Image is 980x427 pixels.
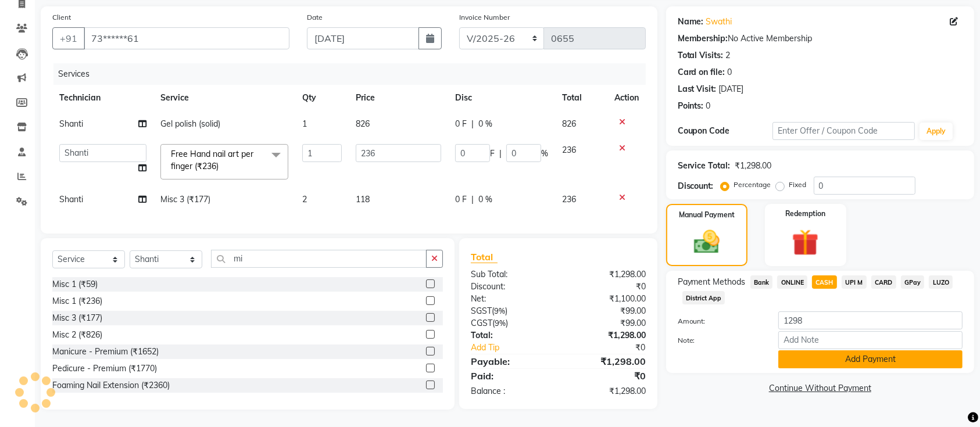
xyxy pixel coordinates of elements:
[669,335,770,346] label: Note:
[52,329,102,341] div: Misc 2 (₹826)
[462,293,558,305] div: Net:
[678,66,725,78] div: Card on file:
[726,49,731,62] div: 2
[778,331,963,349] input: Add Note
[52,85,153,111] th: Technician
[558,293,654,305] div: ₹1,100.00
[302,194,307,204] span: 2
[706,16,732,28] a: Swathi
[462,281,558,293] div: Discount:
[478,193,492,206] span: 0 %
[160,194,210,204] span: Misc 3 (₹177)
[356,194,370,204] span: 118
[558,385,654,397] div: ₹1,298.00
[728,66,732,78] div: 0
[59,119,83,129] span: Shanti
[52,278,98,290] div: Misc 1 (₹59)
[478,118,492,130] span: 0 %
[785,209,825,219] label: Redemption
[462,385,558,397] div: Balance :
[356,119,370,129] span: 826
[558,268,654,281] div: ₹1,298.00
[490,148,495,160] span: F
[459,12,510,23] label: Invoice Number
[607,85,646,111] th: Action
[706,100,711,112] div: 0
[871,275,896,289] span: CARD
[53,63,654,85] div: Services
[778,350,963,368] button: Add Payment
[471,118,474,130] span: |
[668,382,972,394] a: Continue Without Payment
[678,49,724,62] div: Total Visits:
[678,33,963,45] div: No Active Membership
[52,379,170,392] div: Foaming Nail Extension (₹2360)
[678,276,746,288] span: Payment Methods
[679,210,735,220] label: Manual Payment
[929,275,953,289] span: LUZO
[307,12,323,23] label: Date
[349,85,448,111] th: Price
[52,12,71,23] label: Client
[59,194,83,204] span: Shanti
[52,312,102,324] div: Misc 3 (₹177)
[211,250,427,268] input: Search or Scan
[52,27,85,49] button: +91
[686,227,728,257] img: _cash.svg
[735,160,772,172] div: ₹1,298.00
[562,145,576,155] span: 236
[541,148,548,160] span: %
[678,180,714,192] div: Discount:
[52,363,157,375] div: Pedicure - Premium (₹1770)
[669,316,770,326] label: Amount:
[499,148,502,160] span: |
[678,125,772,137] div: Coupon Code
[471,318,492,328] span: CGST
[462,268,558,281] div: Sub Total:
[302,119,307,129] span: 1
[219,161,224,171] a: x
[678,160,731,172] div: Service Total:
[153,85,295,111] th: Service
[734,180,771,190] label: Percentage
[471,193,474,206] span: |
[678,83,717,95] div: Last Visit:
[812,275,837,289] span: CASH
[495,318,506,328] span: 9%
[471,251,498,263] span: Total
[574,342,654,354] div: ₹0
[160,119,220,129] span: Gel polish (solid)
[558,305,654,317] div: ₹99.00
[789,180,807,190] label: Fixed
[562,194,576,204] span: 236
[462,329,558,342] div: Total:
[562,119,576,129] span: 826
[558,281,654,293] div: ₹0
[778,311,963,329] input: Amount
[462,317,558,329] div: ( )
[678,16,704,28] div: Name:
[901,275,925,289] span: GPay
[171,149,253,171] span: Free Hand nail art per finger (₹236)
[448,85,555,111] th: Disc
[462,369,558,383] div: Paid:
[455,118,467,130] span: 0 F
[558,329,654,342] div: ₹1,298.00
[558,354,654,368] div: ₹1,298.00
[455,193,467,206] span: 0 F
[558,317,654,329] div: ₹99.00
[555,85,607,111] th: Total
[84,27,289,49] input: Search by Name/Mobile/Email/Code
[462,305,558,317] div: ( )
[678,100,704,112] div: Points:
[719,83,744,95] div: [DATE]
[494,306,505,315] span: 9%
[772,122,915,140] input: Enter Offer / Coupon Code
[462,354,558,368] div: Payable:
[295,85,349,111] th: Qty
[777,275,807,289] span: ONLINE
[750,275,773,289] span: Bank
[462,342,574,354] a: Add Tip
[558,369,654,383] div: ₹0
[52,346,159,358] div: Manicure - Premium (₹1652)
